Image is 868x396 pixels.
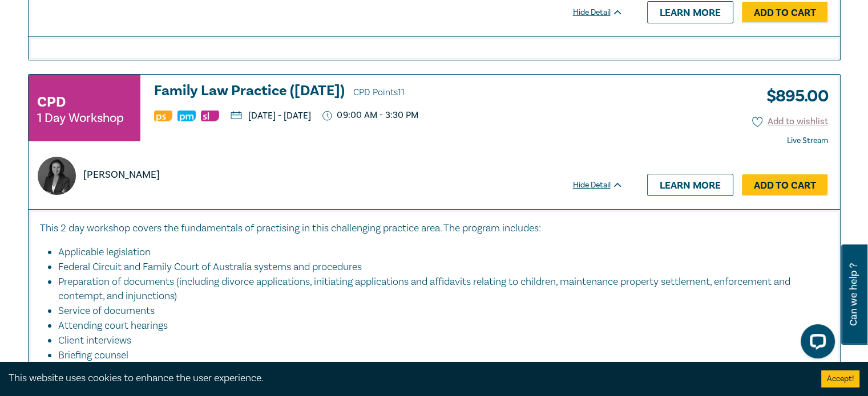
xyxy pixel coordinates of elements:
[647,174,733,195] a: Learn more
[58,275,817,304] li: Preparation of documents (including divorce applications, initiating applications and affidavits ...
[848,251,859,338] span: Can we help ?
[201,111,219,121] img: Substantive Law
[154,111,172,121] img: Professional Skills
[83,168,160,182] p: [PERSON_NAME]
[58,319,817,333] li: Attending court hearings
[742,174,828,196] a: Add to Cart
[758,83,828,109] h3: $ 895.00
[58,348,817,363] li: Briefing counsel
[154,83,623,100] h3: Family Law Practice ([DATE])
[154,83,623,100] a: Family Law Practice ([DATE]) CPD Points11
[38,157,76,195] img: https://s3.ap-southeast-2.amazonaws.com/leo-cussen-store-production-content/Contacts/PANAYIOTA%20...
[353,87,405,98] span: CPD Points 11
[37,112,124,124] small: 1 Day Workshop
[792,320,839,368] iframe: LiveChat chat widget
[58,333,817,348] li: Client interviews
[9,371,804,386] div: This website uses cookies to enhance the user experience.
[40,221,829,236] p: This 2 day workshop covers the fundamentals of practising in this challenging practice area. The ...
[573,7,636,18] div: Hide Detail
[573,179,636,191] div: Hide Detail
[58,260,817,275] li: Federal Circuit and Family Court of Australia systems and procedures
[322,110,418,121] p: 09:00 AM - 3:30 PM
[231,111,311,120] p: [DATE] - [DATE]
[787,136,828,146] strong: Live Stream
[177,111,196,121] img: Practice Management & Business Skills
[647,1,733,23] a: Learn more
[58,245,817,260] li: Applicable legislation
[821,370,859,387] button: Accept cookies
[752,115,828,128] button: Add to wishlist
[37,92,66,112] h3: CPD
[742,2,828,23] a: Add to Cart
[58,304,817,319] li: Service of documents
